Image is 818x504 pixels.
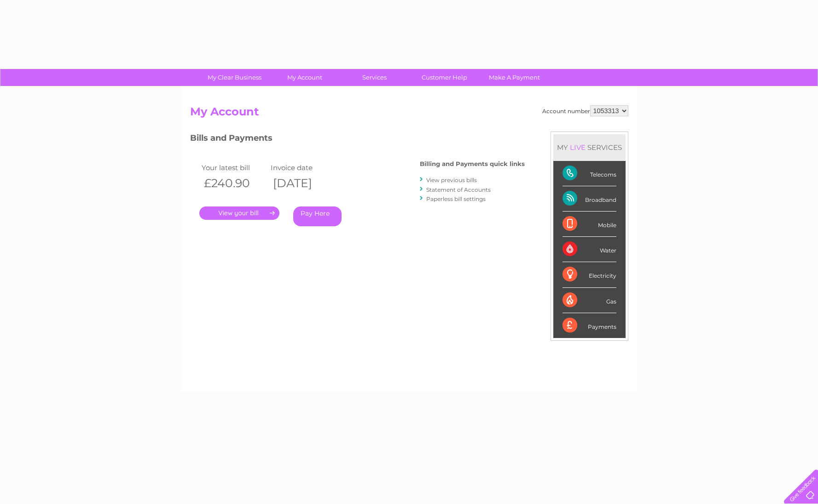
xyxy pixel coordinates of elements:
[542,105,628,116] div: Account number
[420,160,525,167] h4: Billing and Payments quick links
[476,69,552,86] a: Make A Payment
[563,262,616,287] div: Electricity
[563,161,616,186] div: Telecoms
[199,161,268,174] td: Your latest bill
[190,105,628,123] h2: My Account
[426,177,477,183] a: View previous bills
[563,288,616,313] div: Gas
[563,313,616,338] div: Payments
[267,69,342,86] a: My Account
[268,161,337,174] td: Invoice date
[199,174,268,193] th: £240.90
[406,69,482,86] a: Customer Help
[336,69,412,86] a: Services
[190,132,525,148] h3: Bills and Payments
[197,69,273,86] a: My Clear Business
[199,206,279,220] a: .
[563,186,616,212] div: Broadband
[553,134,626,160] div: MY SERVICES
[293,206,342,226] a: Pay Here
[426,195,486,202] a: Paperless bill settings
[563,237,616,262] div: Water
[426,186,491,193] a: Statement of Accounts
[563,212,616,237] div: Mobile
[268,174,337,193] th: [DATE]
[568,143,587,152] div: LIVE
